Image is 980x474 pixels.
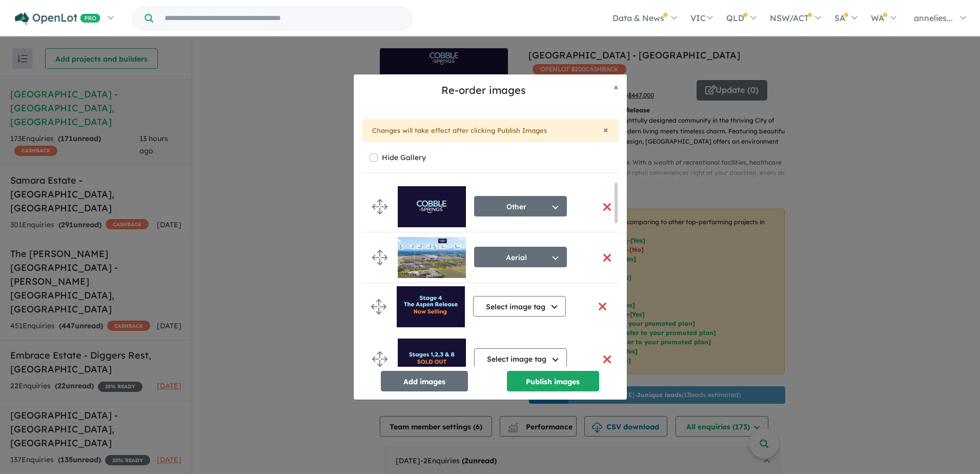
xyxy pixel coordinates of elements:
[362,83,605,98] h5: Re-order images
[614,81,619,93] span: ×
[914,13,953,23] span: annelies...
[398,186,466,227] img: Cobble%20Springs%20Estate%20-%20Cobblebank___1732153828.jpg
[372,199,387,214] img: drag.svg
[381,371,468,391] button: Add images
[15,12,100,25] img: Openlot PRO Logo White
[372,250,387,265] img: drag.svg
[372,351,387,367] img: drag.svg
[398,237,466,278] img: Cobble%20Springs%20Estate%20-%20Cobblebank___1732153940.jpg
[603,125,608,134] button: Close
[474,247,567,267] button: Aerial
[398,339,466,380] img: Cobble%20Springs%20Estate%20-%20Cobblebank___1742794822_1.jpg
[362,119,619,143] div: Changes will take effect after clicking Publish Images
[382,150,426,165] label: Hide Gallery
[603,124,608,135] span: ×
[474,196,567,216] button: Other
[507,371,599,391] button: Publish images
[474,348,567,369] button: Select image tag
[155,7,410,29] input: Try estate name, suburb, builder or developer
